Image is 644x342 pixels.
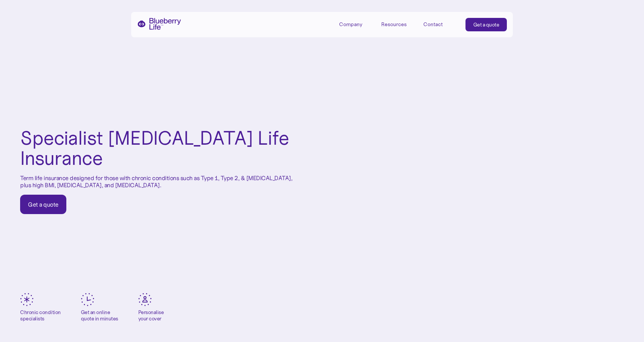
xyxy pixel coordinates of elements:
div: Get a quote [28,201,59,208]
p: Term life insurance designed for those with chronic conditions such as Type 1, Type 2, & [MEDICAL... [20,175,302,189]
a: Get a quote [465,18,507,31]
div: Get a quote [473,21,499,28]
div: Contact [423,21,443,28]
div: Personalise your cover [138,309,164,322]
a: home [137,18,181,30]
a: Contact [423,18,457,30]
div: Chronic condition specialists [20,309,61,322]
div: Company [339,21,362,28]
a: Get a quote [20,195,66,214]
div: Get an online quote in minutes [81,309,118,322]
div: Resources [381,21,407,28]
div: Company [339,18,373,30]
h1: Specialist [MEDICAL_DATA] Life Insurance [20,128,302,169]
div: Resources [381,18,415,30]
